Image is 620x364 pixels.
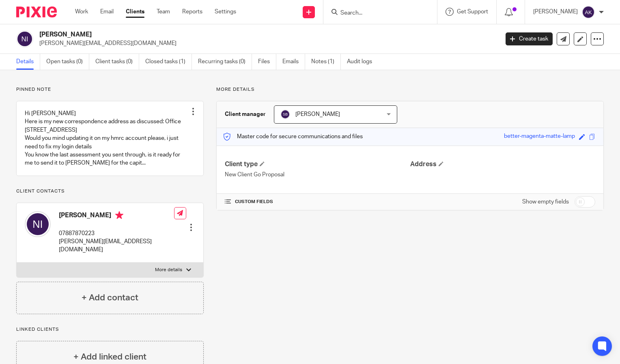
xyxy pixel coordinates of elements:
[95,54,139,70] a: Client tasks (0)
[16,30,33,47] img: svg%3E
[16,6,57,17] img: Pixie
[280,109,290,119] img: svg%3E
[225,160,410,169] h4: Client type
[16,326,204,333] p: Linked clients
[225,110,266,118] h3: Client manager
[410,160,595,169] h4: Address
[46,54,89,70] a: Open tasks (0)
[216,86,604,93] p: More details
[39,39,493,47] p: [PERSON_NAME][EMAIL_ADDRESS][DOMAIN_NAME]
[225,199,410,205] h4: CUSTOM FIELDS
[73,351,146,363] h4: + Add linked client
[215,8,236,16] a: Settings
[115,211,123,219] i: Primary
[39,30,403,39] h2: [PERSON_NAME]
[155,267,182,273] p: More details
[82,291,138,304] h4: + Add contact
[311,54,341,70] a: Notes (1)
[59,211,174,221] h4: [PERSON_NAME]
[295,111,340,117] span: [PERSON_NAME]
[157,8,170,16] a: Team
[223,133,363,141] p: Master code for secure communications and files
[225,171,410,179] p: New Client Go Proposal
[75,8,88,16] a: Work
[16,188,204,195] p: Client contacts
[506,32,553,45] a: Create task
[145,54,192,70] a: Closed tasks (1)
[582,6,595,19] img: svg%3E
[282,54,305,70] a: Emails
[182,8,202,16] a: Reports
[340,10,413,17] input: Search
[504,132,575,141] div: better-magenta-matte-lamp
[347,54,378,70] a: Audit logs
[533,8,578,16] p: [PERSON_NAME]
[16,86,204,93] p: Pinned note
[126,8,144,16] a: Clients
[59,229,174,238] p: 07887870223
[522,198,569,206] label: Show empty fields
[258,54,276,70] a: Files
[198,54,252,70] a: Recurring tasks (0)
[59,238,174,254] p: [PERSON_NAME][EMAIL_ADDRESS][DOMAIN_NAME]
[457,9,488,15] span: Get Support
[25,211,51,237] img: svg%3E
[100,8,114,16] a: Email
[16,54,40,70] a: Details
